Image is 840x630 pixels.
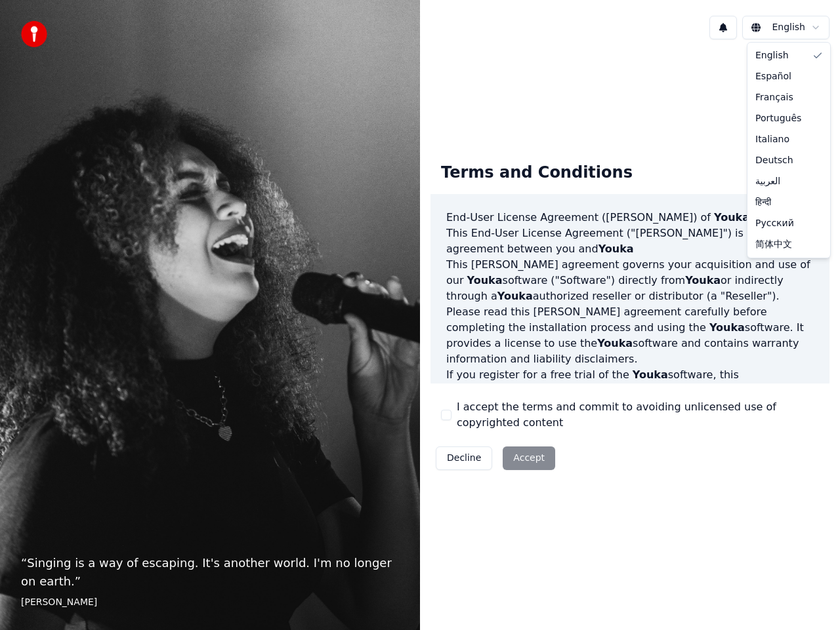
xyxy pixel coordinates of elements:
span: 简体中文 [755,238,792,251]
span: Deutsch [755,154,793,167]
span: Português [755,112,801,125]
span: Español [755,70,791,83]
span: Italiano [755,133,789,146]
span: हिन्दी [755,196,771,209]
span: English [755,49,789,62]
span: Русский [755,217,794,230]
span: Français [755,91,793,104]
span: العربية [755,175,780,188]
